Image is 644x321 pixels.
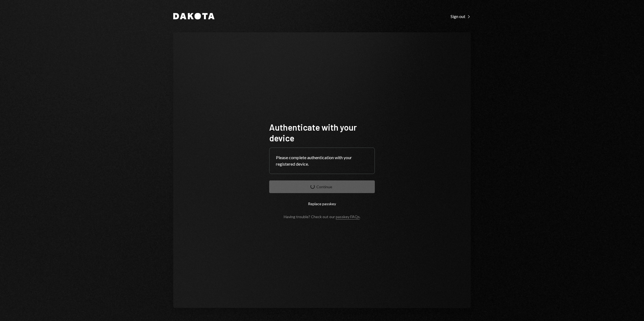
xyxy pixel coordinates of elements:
[336,214,360,219] a: passkey FAQs
[451,13,471,19] a: Sign out
[269,197,375,210] button: Replace passkey
[451,14,471,19] div: Sign out
[269,122,375,143] h1: Authenticate with your device
[276,154,368,167] div: Please complete authentication with your registered device.
[284,214,361,219] div: Having trouble? Check out our .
